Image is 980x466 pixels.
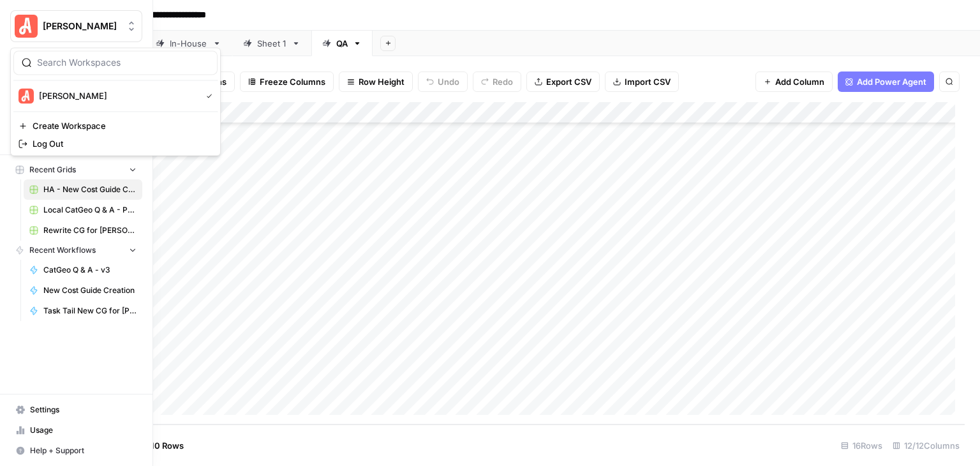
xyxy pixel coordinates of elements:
[836,435,887,456] div: 16 Rows
[887,435,965,456] div: 12/12 Columns
[30,425,137,436] span: Usage
[10,420,142,440] a: Usage
[10,160,142,179] button: Recent Grids
[29,164,76,176] span: Recent Grids
[43,285,137,296] span: New Cost Guide Creation
[240,71,334,92] button: Freeze Columns
[15,15,38,38] img: Angi Logo
[775,75,824,88] span: Add Column
[546,75,591,88] span: Export CSV
[24,200,142,220] a: Local CatGeo Q & A - Pass/Fail v2 Grid
[857,75,926,88] span: Add Power Agent
[257,37,286,50] div: Sheet 1
[10,400,142,420] a: Settings
[133,439,184,452] span: Add 10 Rows
[339,71,413,92] button: Row Height
[39,89,196,102] span: [PERSON_NAME]
[473,71,521,92] button: Redo
[625,75,671,88] span: Import CSV
[24,280,142,301] a: New Cost Guide Creation
[311,31,373,56] a: QA
[43,264,137,276] span: CatGeo Q & A - v3
[260,75,325,88] span: Freeze Columns
[170,37,207,50] div: In-House
[30,445,137,456] span: Help + Support
[43,225,137,236] span: Rewrite CG for [PERSON_NAME] - Grading version Grid
[43,184,137,195] span: HA - New Cost Guide Creation Grid
[30,404,137,416] span: Settings
[10,241,142,260] button: Recent Workflows
[10,10,142,42] button: Workspace: Angi
[24,179,142,200] a: HA - New Cost Guide Creation Grid
[438,75,459,88] span: Undo
[33,137,207,150] span: Log Out
[37,56,209,69] input: Search Workspaces
[145,31,232,56] a: In-House
[43,305,137,317] span: Task Tail New CG for [PERSON_NAME]
[19,88,34,103] img: Angi Logo
[493,75,513,88] span: Redo
[24,301,142,321] a: Task Tail New CG for [PERSON_NAME]
[359,75,405,88] span: Row Height
[29,244,96,256] span: Recent Workflows
[755,71,833,92] button: Add Column
[24,260,142,280] a: CatGeo Q & A - v3
[24,220,142,241] a: Rewrite CG for [PERSON_NAME] - Grading version Grid
[10,47,221,156] div: Workspace: Angi
[232,31,311,56] a: Sheet 1
[838,71,934,92] button: Add Power Agent
[43,204,137,216] span: Local CatGeo Q & A - Pass/Fail v2 Grid
[418,71,468,92] button: Undo
[33,119,207,132] span: Create Workspace
[336,37,348,50] div: QA
[43,20,120,33] span: [PERSON_NAME]
[10,440,142,461] button: Help + Support
[605,71,679,92] button: Import CSV
[526,71,600,92] button: Export CSV
[13,135,218,153] a: Log Out
[13,117,218,135] a: Create Workspace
